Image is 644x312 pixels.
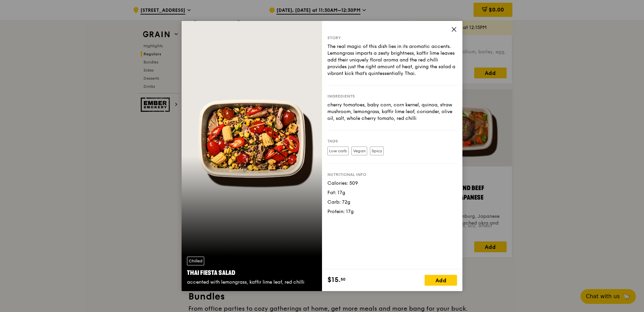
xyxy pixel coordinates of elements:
div: Calories: 509 [327,180,457,187]
div: accented with lemongrass, kaffir lime leaf, red chilli [187,279,317,286]
div: Carb: 72g [327,199,457,206]
div: Chilled [187,257,204,265]
label: Low carb [327,147,349,155]
label: Spicy [370,147,384,155]
div: Thai Fiesta Salad [187,268,317,278]
div: Add [425,275,457,286]
label: Vegan [351,147,367,155]
span: $15. [327,275,341,285]
div: The real magic of this dish lies in its aromatic accents. Lemongrass imparts a zesty brightness, ... [327,43,457,77]
div: Nutritional info [327,172,457,177]
div: Story [327,35,457,41]
div: cherry tomatoes, baby corn, corn kernel, quinoa, straw mushroom, lemongrass, kaffir lime leaf, co... [327,102,457,122]
div: Ingredients [327,94,457,99]
span: 50 [341,277,346,282]
div: Tags [327,138,457,144]
div: Protein: 17g [327,208,457,215]
div: Fat: 17g [327,189,457,196]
